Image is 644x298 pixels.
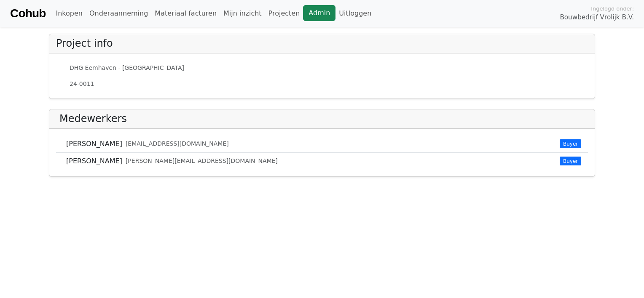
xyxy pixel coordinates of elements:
[70,64,184,72] small: DHG Eemhaven - [GEOGRAPHIC_DATA]
[560,13,634,22] span: Bouwbedrijf Vrolijk B.V.
[66,139,122,149] span: [PERSON_NAME]
[126,139,229,148] small: [EMAIL_ADDRESS][DOMAIN_NAME]
[59,113,127,125] h4: Medewerkers
[52,5,86,22] a: Inkopen
[151,5,220,22] a: Materiaal facturen
[265,5,303,22] a: Projecten
[220,5,265,22] a: Mijn inzicht
[560,139,581,148] span: Buyer
[126,157,278,165] small: [PERSON_NAME][EMAIL_ADDRESS][DOMAIN_NAME]
[66,156,122,166] span: [PERSON_NAME]
[70,80,94,88] small: 24-0011
[10,3,46,24] a: Cohub
[335,5,375,22] a: Uitloggen
[86,5,151,22] a: Onderaanneming
[591,5,634,13] span: Ingelogd onder:
[56,37,113,50] h4: Project info
[560,157,581,165] span: Buyer
[303,5,335,21] a: Admin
